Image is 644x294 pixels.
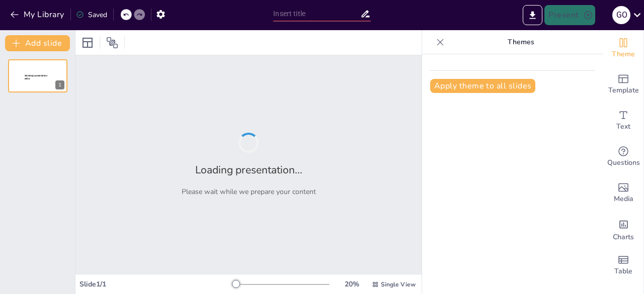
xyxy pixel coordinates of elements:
button: Add slide [5,35,70,51]
button: G O [612,5,630,25]
span: Charts [613,232,634,243]
div: Add text boxes [603,103,643,139]
div: 20 % [340,279,364,289]
button: Apply theme to all slides [430,79,535,93]
div: G O [612,6,630,24]
span: Position [106,37,118,49]
p: Themes [448,30,593,54]
div: 1 [8,59,67,92]
span: Single View [381,280,416,288]
span: Template [608,85,639,96]
div: Slide 1 / 1 [79,279,233,289]
span: Text [616,121,630,132]
span: Theme [612,49,635,60]
div: Change the overall theme [603,30,643,66]
div: 1 [55,80,64,89]
div: Get real-time input from your audience [603,139,643,175]
input: Insert title [273,7,360,21]
div: Add charts and graphs [603,211,643,247]
button: Present [544,5,595,25]
p: Please wait while we prepare your content [182,187,316,197]
button: My Library [8,7,68,23]
div: Add ready made slides [603,66,643,103]
button: Export to PowerPoint [523,5,542,25]
div: Add images, graphics, shapes or video [603,175,643,211]
span: Sendsteps presentation editor [25,74,47,80]
div: Layout [79,35,96,51]
span: Questions [607,157,640,168]
span: Table [614,266,632,277]
span: Media [614,193,633,205]
div: Add a table [603,247,643,283]
div: Saved [76,10,107,20]
h2: Loading presentation... [195,163,302,177]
